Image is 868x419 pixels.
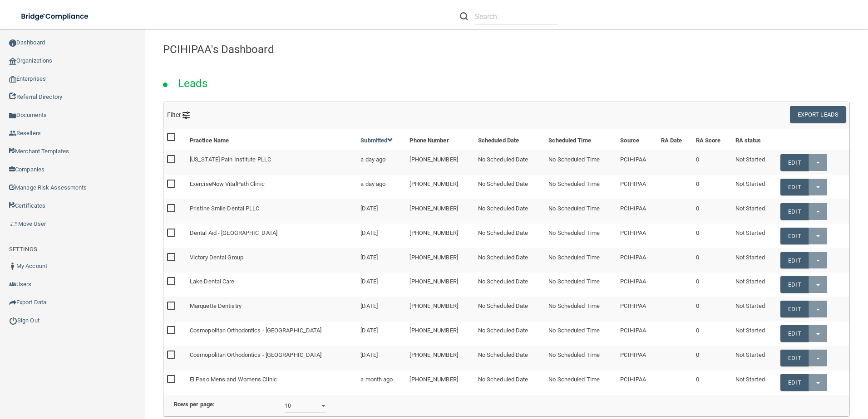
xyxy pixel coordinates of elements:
h4: PCIHIPAA's Dashboard [163,44,850,55]
td: Not Started [732,273,777,297]
td: Not Started [732,175,777,199]
th: Source [616,128,657,150]
label: SETTINGS [9,244,37,255]
td: No Scheduled Date [474,370,545,395]
a: Edit [780,325,808,342]
span: Filter [167,111,190,118]
td: ExerciseNow VitalPath Clinic [186,175,357,199]
img: briefcase.64adab9b.png [9,219,18,229]
th: Scheduled Time [545,128,616,150]
td: PCIHIPAA [616,224,657,248]
td: 0 [692,346,732,370]
td: No Scheduled Date [474,224,545,248]
td: [PHONE_NUMBER] [406,370,474,395]
td: Cosmopolitan Orthodontics - [GEOGRAPHIC_DATA] [186,346,357,370]
th: RA status [732,128,777,150]
th: RA Date [657,128,692,150]
td: No Scheduled Time [545,199,616,224]
td: [DATE] [357,273,406,297]
img: ic_user_dark.df1a06c3.png [9,263,16,270]
td: [DATE] [357,297,406,322]
td: [DATE] [357,322,406,346]
td: No Scheduled Date [474,346,545,370]
td: a day ago [357,150,406,175]
a: Edit [780,301,808,317]
td: 0 [692,175,732,199]
h2: Leads [169,71,217,96]
td: [DATE] [357,224,406,248]
td: [DATE] [357,346,406,370]
td: Not Started [732,370,777,395]
img: organization-icon.f8decf85.png [9,58,16,65]
td: 0 [692,322,732,346]
td: Cosmopolitan Orthodontics - [GEOGRAPHIC_DATA] [186,322,357,346]
td: Not Started [732,297,777,322]
td: 0 [692,370,732,395]
td: No Scheduled Time [545,224,616,248]
th: Practice Name [186,128,357,150]
th: Phone Number [406,128,474,150]
td: Marquette Dentistry [186,297,357,322]
td: Lake Dental Care [186,273,357,297]
th: Scheduled Date [474,128,545,150]
td: Not Started [732,224,777,248]
td: [PHONE_NUMBER] [406,273,474,297]
button: Export Leads [790,106,846,123]
td: [PHONE_NUMBER] [406,297,474,322]
td: Pristine Smile Dental PLLC [186,199,357,224]
td: PCIHIPAA [616,322,657,346]
td: El Paso Mens and Womens Clinic [186,370,357,395]
td: No Scheduled Date [474,248,545,273]
input: Search [475,8,558,25]
td: 0 [692,150,732,175]
a: Edit [780,154,808,171]
td: a day ago [357,175,406,199]
td: No Scheduled Time [545,370,616,395]
td: No Scheduled Date [474,273,545,297]
td: PCIHIPAA [616,175,657,199]
td: No Scheduled Date [474,150,545,175]
td: PCIHIPAA [616,346,657,370]
td: PCIHIPAA [616,248,657,273]
td: No Scheduled Date [474,297,545,322]
td: a month ago [357,370,406,395]
td: PCIHIPAA [616,199,657,224]
td: [PHONE_NUMBER] [406,224,474,248]
a: Edit [780,203,808,220]
td: No Scheduled Date [474,322,545,346]
td: Dental Aid - [GEOGRAPHIC_DATA] [186,224,357,248]
a: Edit [780,350,808,366]
img: enterprise.0d942306.png [9,76,16,83]
td: PCIHIPAA [616,273,657,297]
td: PCIHIPAA [616,297,657,322]
img: icon-export.b9366987.png [9,299,16,306]
td: [PHONE_NUMBER] [406,322,474,346]
td: No Scheduled Date [474,175,545,199]
img: icon-documents.8dae5593.png [9,112,16,119]
a: Edit [780,276,808,293]
td: Not Started [732,346,777,370]
img: bridge_compliance_login_screen.278c3ca4.svg [14,7,97,26]
td: Victory Dental Group [186,248,357,273]
td: 0 [692,273,732,297]
td: PCIHIPAA [616,370,657,395]
a: Edit [780,252,808,269]
td: No Scheduled Time [545,150,616,175]
td: [PHONE_NUMBER] [406,248,474,273]
td: [US_STATE] Pain Institute PLLC [186,150,357,175]
td: No Scheduled Time [545,346,616,370]
td: No Scheduled Time [545,248,616,273]
td: [PHONE_NUMBER] [406,175,474,199]
img: ic_power_dark.7ecde6b1.png [9,317,17,325]
td: 0 [692,199,732,224]
td: No Scheduled Time [545,297,616,322]
td: [DATE] [357,199,406,224]
td: Not Started [732,248,777,273]
td: 0 [692,297,732,322]
a: Edit [780,374,808,391]
td: [PHONE_NUMBER] [406,199,474,224]
td: No Scheduled Time [545,322,616,346]
td: [DATE] [357,248,406,273]
td: No Scheduled Time [545,273,616,297]
td: Not Started [732,322,777,346]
